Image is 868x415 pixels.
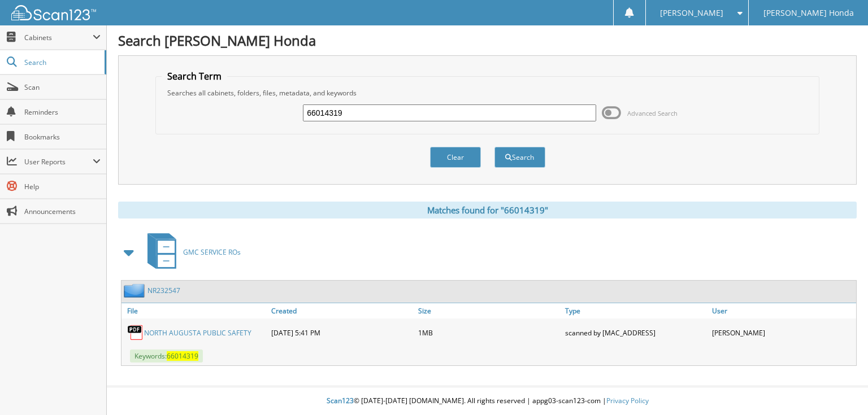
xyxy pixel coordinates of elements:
div: © [DATE]-[DATE] [DOMAIN_NAME]. All rights reserved | appg03-scan123-com | [107,387,868,415]
div: [PERSON_NAME] [709,321,856,344]
span: User Reports [24,157,93,167]
span: Search [24,58,99,67]
div: 1MB [415,321,562,344]
legend: Search Term [162,70,227,82]
span: 66014319 [167,351,198,361]
div: scanned by [MAC_ADDRESS] [562,321,709,344]
a: User [709,303,856,318]
span: Scan123 [327,396,354,405]
div: [DATE] 5:41 PM [268,321,415,344]
img: PDF.png [127,324,144,341]
a: Privacy Policy [606,396,649,405]
a: Size [415,303,562,318]
div: Matches found for "66014319" [118,202,857,219]
span: GMC SERVICE ROs [183,247,241,257]
a: Created [268,303,415,318]
span: Cabinets [24,33,93,42]
a: NORTH AUGUSTA PUBLIC SAFETY [144,328,251,338]
span: Advanced Search [627,109,678,117]
a: File [121,303,268,318]
img: folder2.png [124,283,147,298]
button: Clear [430,147,481,168]
span: [PERSON_NAME] Honda [763,10,854,16]
img: scan123-logo-white.svg [11,5,96,20]
span: Bookmarks [24,132,101,142]
span: Keywords: [130,350,203,362]
button: Search [494,147,545,168]
span: Reminders [24,107,101,117]
h1: Search [PERSON_NAME] Honda [118,31,857,50]
span: Announcements [24,207,101,216]
iframe: Chat Widget [811,361,868,415]
span: Scan [24,82,101,92]
div: Searches all cabinets, folders, files, metadata, and keywords [162,88,813,98]
a: NR232547 [147,286,180,295]
span: [PERSON_NAME] [660,10,723,16]
a: GMC SERVICE ROs [141,230,241,274]
a: Type [562,303,709,318]
span: Help [24,182,101,191]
